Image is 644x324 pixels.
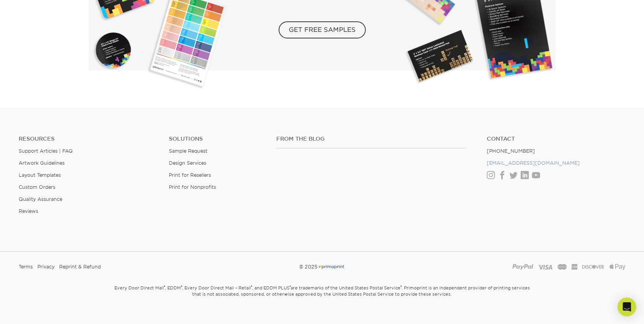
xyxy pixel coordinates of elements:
a: Print for Nonprofits [169,184,216,190]
div: © 2025 [219,261,425,273]
sup: ® [164,285,165,289]
a: Privacy [37,261,54,273]
small: Every Door Direct Mail , EDDM , Every Door Direct Mail – Retail , and EDDM PLUS are trademarks of... [95,282,550,316]
a: Support Articles | FAQ [19,148,73,154]
a: Quality Assurance [19,196,62,202]
img: Primoprint [318,264,345,270]
a: Sample Request [169,148,207,154]
sup: ® [290,285,291,289]
span: GET FREE SAMPLES [279,21,366,38]
h4: Resources [19,136,157,142]
a: Print for Resellers [169,172,211,178]
a: Contact [487,136,625,142]
a: Terms [19,261,33,273]
sup: ® [251,285,252,289]
a: Design Services [169,160,206,166]
sup: ® [400,285,402,289]
div: Open Intercom Messenger [618,298,636,316]
a: [PHONE_NUMBER] [487,148,535,154]
a: Reviews [19,208,38,214]
iframe: Google Customer Reviews [2,300,66,321]
a: Custom Orders [19,184,55,190]
a: [EMAIL_ADDRESS][DOMAIN_NAME] [487,160,580,166]
a: Reprint & Refund [59,261,101,273]
a: Layout Templates [19,172,61,178]
a: Artwork Guidelines [19,160,65,166]
h4: Solutions [169,136,265,142]
sup: ® [181,285,182,289]
h4: From the Blog [276,136,466,142]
